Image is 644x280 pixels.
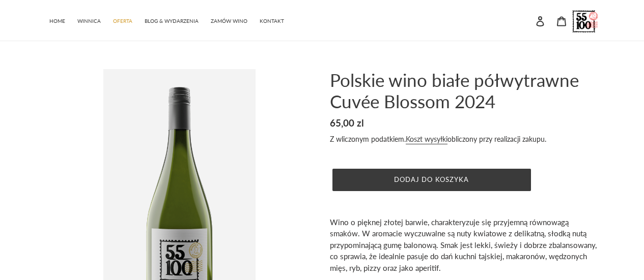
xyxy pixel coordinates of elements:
[332,169,531,191] button: Dodaj do koszyka
[211,18,247,24] span: ZAMÓW WINO
[330,134,600,144] div: Z wliczonym podatkiem. obliczony przy realizacji zakupu.
[139,13,204,27] a: BLOG & WYDARZENIA
[113,18,132,24] span: OFERTA
[330,117,364,129] span: 65,00 zl
[49,18,65,24] span: HOME
[44,13,70,27] a: HOME
[72,13,106,27] a: WINNICA
[108,13,137,27] a: OFERTA
[406,135,447,144] a: Koszt wysyłki
[394,175,469,183] span: Dodaj do koszyka
[330,217,597,272] span: Wino o pięknej złotej barwie, charakteryzuje się przyjemną równowagą smaków. W aromacie wyczuwaln...
[260,18,284,24] span: KONTAKT
[145,18,199,24] span: BLOG & WYDARZENIA
[330,69,600,112] h1: Polskie wino białe półwytrawne Cuvée Blossom 2024
[206,13,253,27] a: ZAMÓW WINO
[77,18,101,24] span: WINNICA
[255,13,289,27] a: KONTAKT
